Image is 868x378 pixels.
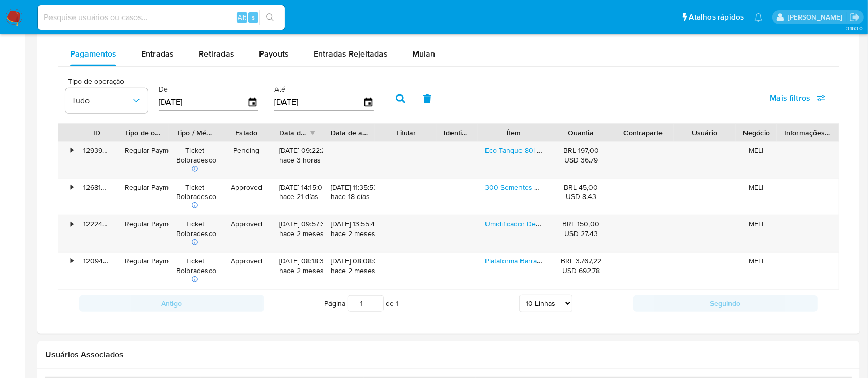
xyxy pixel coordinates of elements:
[846,24,863,32] span: 3.163.0
[788,12,846,22] p: anna.almeida@mercadopago.com.br
[45,350,852,360] h2: Usuários Associados
[754,13,763,22] a: Notificações
[689,12,744,23] span: Atalhos rápidos
[259,10,281,25] button: search-icon
[849,12,860,23] a: Sair
[238,12,246,22] span: Alt
[252,12,255,22] span: s
[38,11,285,24] input: Pesquise usuários ou casos...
